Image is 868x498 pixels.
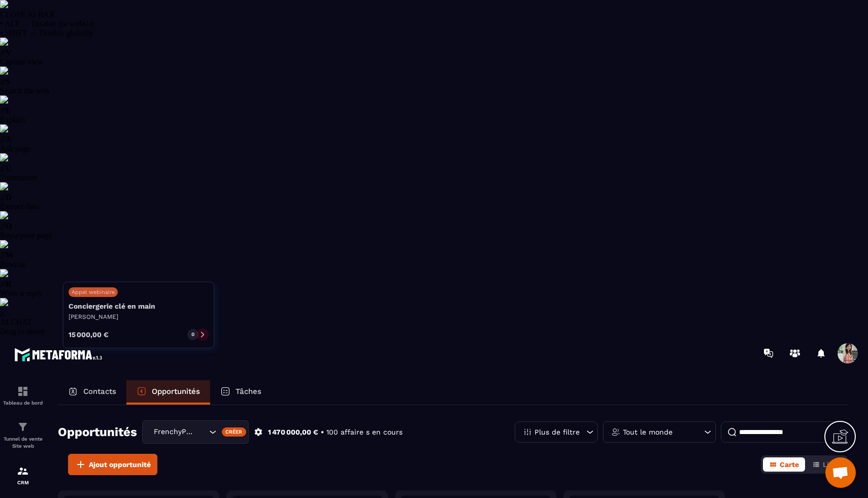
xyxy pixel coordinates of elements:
[14,345,106,364] img: logo
[326,427,403,437] p: 100 affaire s en cours
[236,387,261,396] p: Tâches
[3,413,43,457] a: formationformationTunnel de vente Site web
[151,426,196,438] span: FrenchyPartners
[3,457,43,493] a: formationformationCRM
[3,400,43,406] p: Tableau de bord
[58,380,126,405] a: Contacts
[152,387,200,396] p: Opportunités
[3,436,43,450] p: Tunnel de vente Site web
[535,428,580,436] p: Plus de filtre
[83,387,116,396] p: Contacts
[823,460,840,469] span: Liste
[321,427,324,437] p: •
[222,427,247,437] div: Créer
[806,457,846,472] button: Liste
[58,422,137,442] h2: Opportunités
[89,459,151,470] span: Ajout opportunité
[3,480,43,485] p: CRM
[17,465,29,477] img: formation
[268,427,318,437] p: 1 470 000,00 €
[210,380,272,405] a: Tâches
[17,421,29,433] img: formation
[825,457,856,488] div: Ouvrir le chat
[3,378,43,413] a: formationformationTableau de bord
[196,426,207,438] input: Search for option
[126,380,210,405] a: Opportunités
[17,385,29,397] img: formation
[142,420,249,444] div: Search for option
[763,457,805,472] button: Carte
[780,460,799,469] span: Carte
[68,454,157,475] button: Ajout opportunité
[623,428,673,436] p: Tout le monde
